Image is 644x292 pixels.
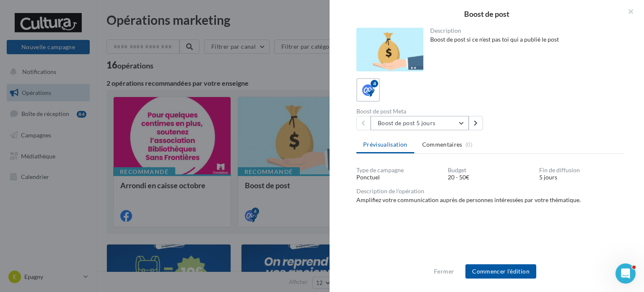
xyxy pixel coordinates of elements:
[615,263,636,284] iframe: Intercom live chat
[343,10,631,18] div: Boost de post
[356,167,441,173] div: Type de campagne
[356,196,624,204] div: Amplifiez votre communication auprès de personnes intéressées par votre thématique.
[465,264,536,279] button: Commencer l'édition
[430,28,618,34] div: Description
[356,173,441,182] div: Ponctuel
[539,173,624,182] div: 5 jours
[431,266,457,276] button: Fermer
[371,80,378,87] div: 4
[356,188,624,194] div: Description de l’opération
[448,167,532,173] div: Budget
[371,116,469,130] button: Boost de post 5 jours
[539,167,624,173] div: Fin de diffusion
[430,35,618,44] div: Boost de post si ce n'est pas toi qui a publié le post
[465,141,473,148] span: (0)
[448,173,532,182] div: 20 - 50€
[422,140,462,149] span: Commentaires
[356,108,487,114] div: Boost de post Meta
